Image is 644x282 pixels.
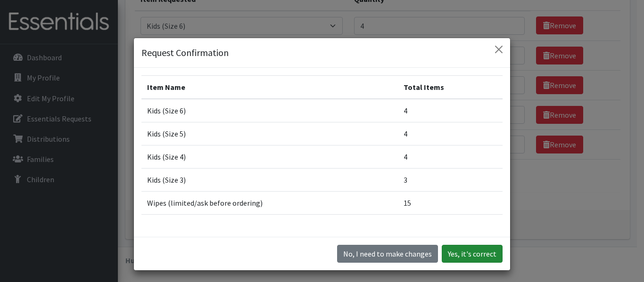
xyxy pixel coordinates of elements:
[141,46,229,60] h5: Request Confirmation
[398,168,503,191] td: 3
[141,168,398,191] td: Kids (Size 3)
[398,191,503,214] td: 15
[141,234,503,248] p: Please confirm that the above list is what you meant to request.
[141,99,398,122] td: Kids (Size 6)
[141,191,398,214] td: Wipes (limited/ask before ordering)
[398,75,503,99] th: Total Items
[398,122,503,145] td: 4
[491,42,506,57] button: Close
[141,145,398,168] td: Kids (Size 4)
[398,145,503,168] td: 4
[398,99,503,122] td: 4
[442,245,503,263] button: Yes, it's correct
[141,75,398,99] th: Item Name
[141,122,398,145] td: Kids (Size 5)
[337,245,438,263] button: No I need to make changes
